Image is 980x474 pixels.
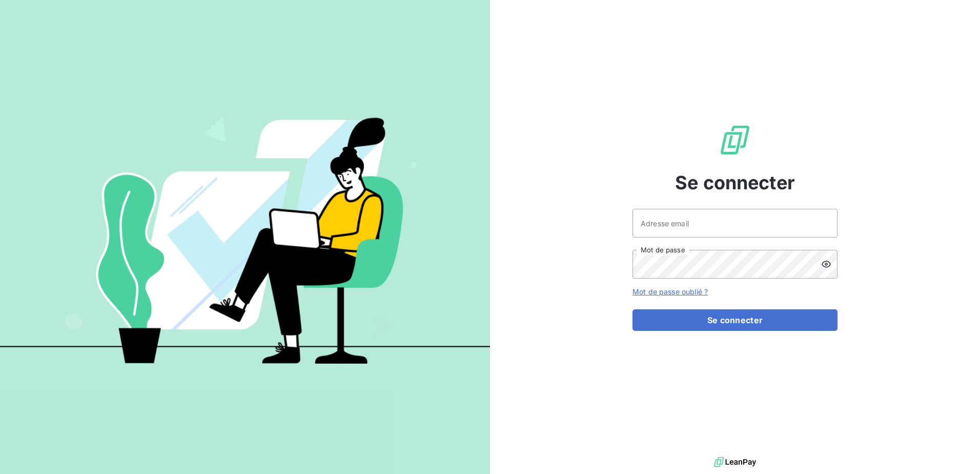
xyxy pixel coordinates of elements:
[632,309,838,331] button: Se connecter
[714,455,756,470] img: logo
[719,124,751,156] img: Logo LeanPay
[632,287,708,296] a: Mot de passe oublié ?
[632,209,838,238] input: placeholder
[675,169,795,196] span: Se connecter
